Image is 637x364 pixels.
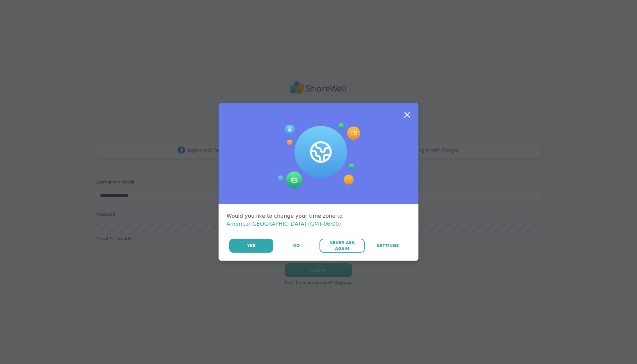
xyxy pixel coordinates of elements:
[377,243,399,249] span: Settings
[229,239,273,253] button: Yes
[323,240,361,252] span: Never Ask Again
[293,243,300,249] span: No
[277,123,360,188] img: Session Experience
[247,243,256,249] span: Yes
[227,221,341,227] span: America/[GEOGRAPHIC_DATA] (GMT-06:00)
[274,239,319,253] button: No
[365,239,410,253] a: Settings
[319,239,364,253] button: Never Ask Again
[227,212,410,228] div: Would you like to change your time zone to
